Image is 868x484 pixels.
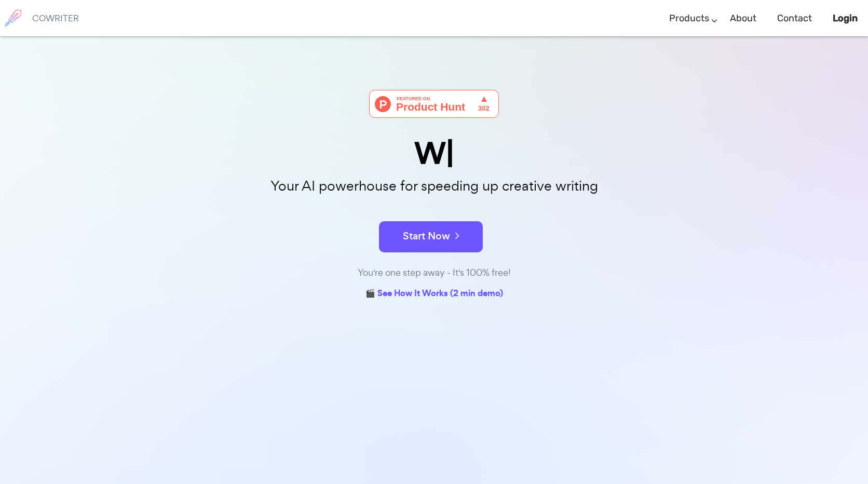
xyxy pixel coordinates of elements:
p: Your AI powerhouse for speeding up creative writing [174,175,694,197]
a: 🎬 See How It Works (2 min demo) [365,286,503,302]
img: Cowriter - Your AI buddy for speeding up creative writing | Product Hunt [369,90,499,118]
a: Contact [777,3,812,34]
a: About [730,3,756,34]
div: You're one step away - It's 100% free! [174,265,694,280]
div: W [174,139,694,168]
a: Login [833,3,858,34]
b: Login [833,12,858,24]
h6: COWRITER [32,14,79,23]
button: Start Now [379,221,483,252]
a: Products [669,3,709,34]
